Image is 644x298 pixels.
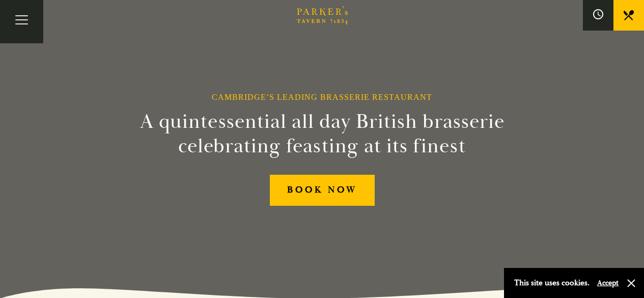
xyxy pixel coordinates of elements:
[597,278,619,288] button: Accept
[212,92,432,102] h1: Cambridge’s Leading Brasserie Restaurant
[514,276,590,290] p: This site uses cookies.
[90,110,554,158] h2: A quintessential all day British brasserie celebrating feasting at its finest
[270,175,375,206] a: BOOK NOW
[626,278,636,288] button: Close and accept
